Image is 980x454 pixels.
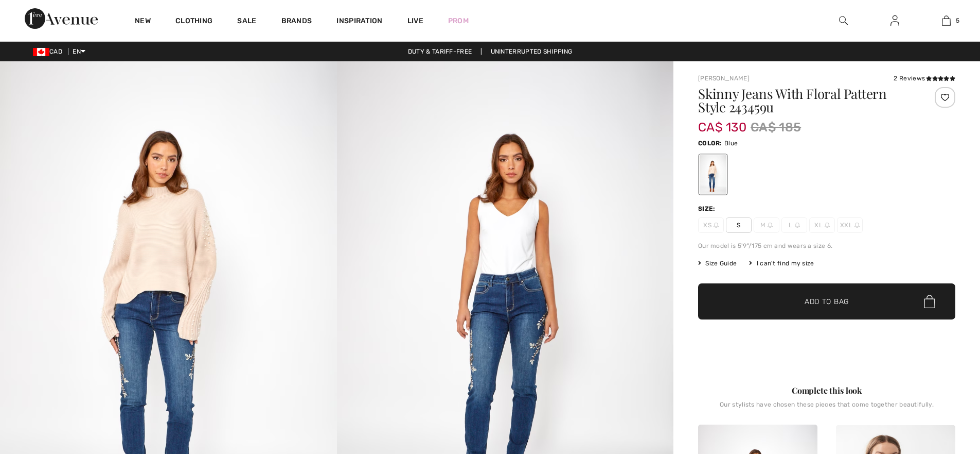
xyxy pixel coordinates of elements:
img: Canadian Dollar [33,48,49,56]
div: I can't find my size [749,259,814,268]
span: Blue [724,140,738,147]
span: XL [809,217,835,233]
span: EN [73,48,85,55]
img: ring-m.svg [795,223,800,228]
span: 5 [956,16,959,25]
span: XS [698,217,724,233]
span: Add to Bag [805,296,849,307]
a: 5 [921,14,971,27]
a: Prom [448,15,469,26]
span: CA$ 185 [751,118,801,137]
h1: Skinny Jeans With Floral Pattern Style 243459u [698,87,913,114]
img: ring-m.svg [768,223,773,228]
span: CAD [33,48,66,55]
a: Brands [281,16,312,27]
a: Sign In [882,14,907,27]
button: Add to Bag [698,283,955,320]
div: Complete this look [698,384,955,397]
span: M [754,217,779,233]
div: Our model is 5'9"/175 cm and wears a size 6. [698,241,955,250]
a: New [135,16,151,27]
img: search the website [839,14,848,27]
div: Size: [698,204,718,213]
img: ring-m.svg [854,223,860,228]
img: ring-m.svg [714,223,719,228]
a: Clothing [175,16,212,27]
iframe: Opens a widget where you can find more information [914,377,970,402]
div: 2 Reviews [894,74,955,83]
span: S [726,217,752,233]
span: Color: [698,140,722,147]
span: L [781,217,807,233]
span: XXL [837,217,863,233]
a: [PERSON_NAME] [698,75,750,82]
img: My Info [890,14,899,27]
img: ring-m.svg [825,223,830,228]
img: My Bag [942,14,951,27]
img: 1ère Avenue [25,8,98,29]
div: Blue [700,155,726,194]
a: Sale [237,16,256,27]
a: Live [407,15,423,26]
span: Size Guide [698,259,737,268]
span: Inspiration [336,16,382,27]
div: Our stylists have chosen these pieces that come together beautifully. [698,401,955,416]
img: Bag.svg [924,295,935,308]
span: CA$ 130 [698,110,746,134]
